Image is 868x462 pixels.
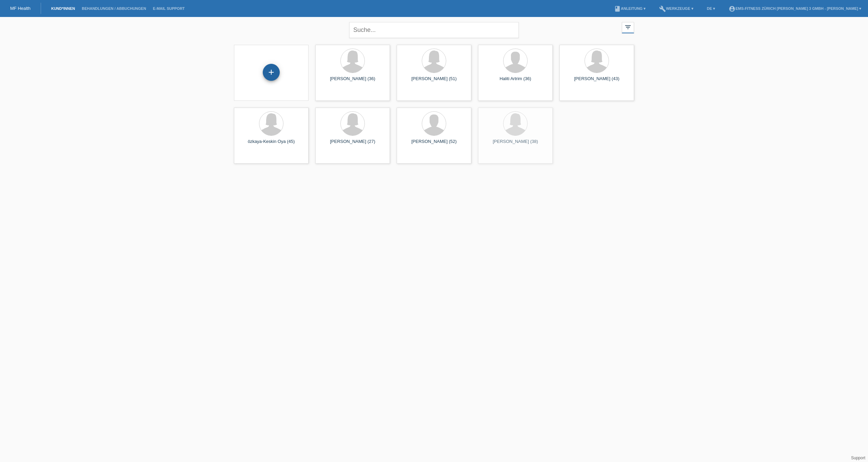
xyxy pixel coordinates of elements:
[484,139,547,150] div: [PERSON_NAME] (38)
[656,6,697,11] a: buildWerkzeuge ▾
[321,139,384,150] div: [PERSON_NAME] (27)
[239,139,303,150] div: özkaya-Keskin Oya (45)
[150,6,188,11] a: E-Mail Support
[48,6,78,11] a: Kund*innen
[729,5,735,12] i: account_circle
[614,5,621,12] i: book
[624,23,632,31] i: filter_list
[402,139,466,150] div: [PERSON_NAME] (52)
[263,67,279,78] div: Kund*in hinzufügen
[565,76,629,87] div: [PERSON_NAME] (43)
[704,6,718,11] a: DE ▾
[78,6,150,11] a: Behandlungen / Abbuchungen
[851,456,865,460] a: Support
[484,76,547,87] div: Haliti Artrim (36)
[611,6,649,11] a: bookAnleitung ▾
[565,139,629,150] div: [PERSON_NAME] (31)
[402,76,466,87] div: [PERSON_NAME] (51)
[10,6,31,11] a: MF Health
[349,22,519,38] input: Suche...
[321,76,384,87] div: [PERSON_NAME] (36)
[659,5,666,12] i: build
[725,6,865,11] a: account_circleEMS-Fitness Zürich [PERSON_NAME] 3 GmbH - [PERSON_NAME] ▾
